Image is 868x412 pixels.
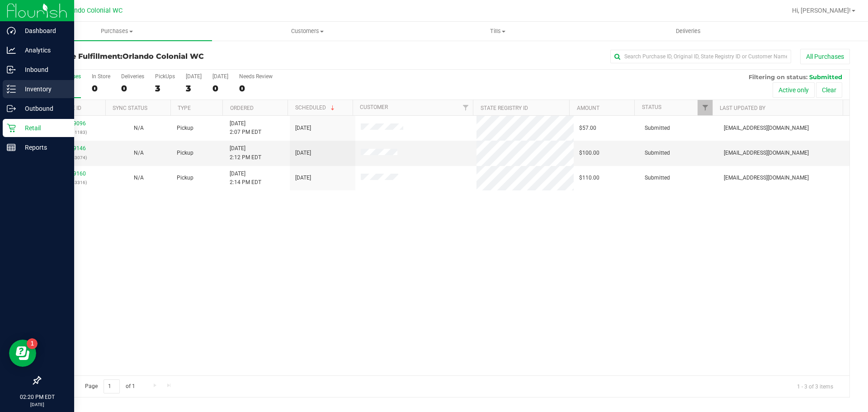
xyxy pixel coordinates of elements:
div: Needs Review [239,73,273,80]
span: $110.00 [579,174,599,182]
span: Submitted [645,124,670,133]
a: 11989146 [61,145,86,152]
div: 0 [92,83,110,94]
a: Filter [698,100,712,115]
button: N/A [134,124,144,133]
span: Orlando Colonial WC [123,52,204,61]
inline-svg: Analytics [7,46,16,55]
button: Clear [816,82,842,98]
p: Analytics [16,45,70,56]
span: [EMAIL_ADDRESS][DOMAIN_NAME] [724,174,809,182]
button: N/A [134,174,144,182]
a: State Registry ID [481,105,528,111]
a: Amount [577,105,599,111]
input: Search Purchase ID, Original ID, State Registry ID or Customer Name... [610,50,791,63]
a: 11989160 [61,170,86,177]
p: Dashboard [16,25,70,36]
p: Inventory [16,84,70,95]
span: Page of 1 [77,379,142,393]
span: Pickup [177,174,193,182]
div: 3 [155,83,175,94]
span: [DATE] [295,124,311,133]
inline-svg: Inbound [7,65,16,74]
iframe: Resource center unread badge [27,338,38,349]
div: In Store [92,73,110,80]
span: 1 - 3 of 3 items [790,379,840,393]
p: Retail [16,123,70,133]
a: Deliveries [593,22,783,41]
span: Not Applicable [134,175,144,181]
span: Not Applicable [134,150,144,156]
span: Purchases [22,27,212,35]
span: [DATE] [295,174,311,182]
a: Filter [458,100,473,115]
div: [DATE] [212,73,228,80]
a: Purchases [22,22,212,41]
span: Deliveries [664,27,713,35]
span: Orlando Colonial WC [62,7,123,14]
div: 3 [186,83,202,94]
inline-svg: Retail [7,123,16,133]
p: Inbound [16,64,70,75]
a: Tills [402,22,593,41]
p: Reports [16,142,70,153]
span: [EMAIL_ADDRESS][DOMAIN_NAME] [724,149,809,157]
h3: Purchase Fulfillment: [40,52,310,61]
div: 0 [212,83,228,94]
span: Tills [403,27,592,35]
span: [DATE] 2:07 PM EDT [230,119,261,137]
div: 0 [121,83,144,94]
iframe: Resource center [9,340,36,367]
span: Hi, [PERSON_NAME]! [792,7,851,14]
a: Status [642,104,661,110]
span: Pickup [177,149,193,157]
span: $100.00 [579,149,599,157]
span: Submitted [645,174,670,182]
button: Active only [773,82,815,98]
a: 11989096 [61,120,86,127]
inline-svg: Outbound [7,104,16,113]
input: 1 [104,379,120,393]
a: Ordered [230,105,254,111]
span: Submitted [645,149,670,157]
a: Sync Status [113,105,147,111]
span: Customers [212,27,402,35]
button: All Purchases [800,49,850,64]
p: 02:20 PM EDT [4,393,70,401]
a: Scheduled [295,104,336,111]
span: $57.00 [579,124,596,133]
a: Type [178,105,191,111]
p: [DATE] [4,401,70,408]
p: Outbound [16,103,70,114]
inline-svg: Inventory [7,85,16,94]
a: Customer [360,104,388,110]
span: [DATE] [295,149,311,157]
a: Customers [212,22,402,41]
span: [EMAIL_ADDRESS][DOMAIN_NAME] [724,124,809,133]
span: [DATE] 2:12 PM EDT [230,144,261,161]
span: Not Applicable [134,125,144,131]
span: [DATE] 2:14 PM EDT [230,170,261,187]
button: N/A [134,149,144,157]
span: Filtering on status: [749,73,807,81]
div: Deliveries [121,73,144,80]
span: Submitted [809,73,842,81]
div: [DATE] [186,73,202,80]
div: PickUps [155,73,175,80]
inline-svg: Dashboard [7,26,16,35]
inline-svg: Reports [7,143,16,152]
div: 0 [239,83,273,94]
a: Last Updated By [720,105,765,111]
span: Pickup [177,124,193,133]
